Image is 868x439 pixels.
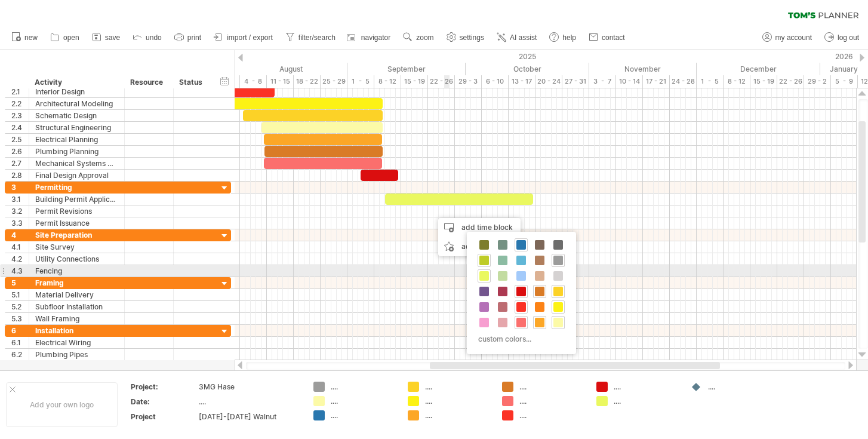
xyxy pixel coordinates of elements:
[35,86,118,97] div: Interior Design
[11,265,29,277] div: 4.3
[361,33,390,42] span: navigator
[494,30,540,45] a: AI assist
[35,289,118,300] div: Material Delivery
[35,205,118,217] div: Permit Revisions
[11,158,29,169] div: 2.7
[131,412,196,422] div: Project
[438,237,521,256] div: add icon
[35,217,118,229] div: Permit Issuance
[616,75,643,88] div: 10 - 14
[473,331,567,347] div: custom colors...
[535,75,562,88] div: 20 - 24
[438,218,521,237] div: add time block
[838,33,859,42] span: log out
[614,396,679,406] div: ....
[546,30,580,45] a: help
[331,396,396,406] div: ....
[697,75,724,88] div: 1 - 5
[199,412,299,422] div: [DATE]-[DATE] Walnut
[602,33,625,42] span: contact
[146,33,162,42] span: undo
[35,182,118,193] div: Permitting
[831,75,858,88] div: 5 - 9
[777,75,804,88] div: 22 - 26
[643,75,670,88] div: 17 - 21
[11,182,29,193] div: 3
[11,313,29,324] div: 5.3
[63,33,79,42] span: open
[35,229,118,241] div: Site Preparation
[519,396,584,406] div: ....
[759,30,815,45] a: my account
[11,217,29,229] div: 3.3
[345,30,394,45] a: navigator
[11,349,29,360] div: 6.2
[35,170,118,181] div: Final Design Approval
[11,146,29,157] div: 2.6
[298,33,335,42] span: filter/search
[466,63,589,75] div: October 2025
[89,30,124,45] a: save
[347,75,374,88] div: 1 - 5
[775,33,812,42] span: my account
[510,33,537,42] span: AI assist
[11,98,29,109] div: 2.2
[35,122,118,133] div: Structural Engineering
[425,382,490,392] div: ....
[804,75,831,88] div: 29 - 2
[35,158,118,169] div: Mechanical Systems Design
[35,76,118,88] div: Activity
[211,30,276,45] a: import / export
[35,349,118,360] div: Plumbing Pipes
[519,410,584,420] div: ....
[199,397,299,407] div: ....
[11,110,29,121] div: 2.3
[482,75,509,88] div: 6 - 10
[35,241,118,253] div: Site Survey
[35,194,118,205] div: Building Permit Application
[130,76,167,88] div: Resource
[282,30,339,45] a: filter/search
[11,253,29,265] div: 4.2
[444,30,488,45] a: settings
[11,205,29,217] div: 3.2
[35,253,118,265] div: Utility Connections
[35,98,118,109] div: Architectural Modeling
[509,75,535,88] div: 13 - 17
[425,396,490,406] div: ....
[724,75,750,88] div: 8 - 12
[697,63,820,75] div: December 2025
[562,75,589,88] div: 27 - 31
[35,337,118,348] div: Electrical Wiring
[425,410,490,420] div: ....
[199,382,299,392] div: 3MG Hase
[131,382,196,392] div: Project:
[47,30,83,45] a: open
[400,30,437,45] a: zoom
[267,75,294,88] div: 11 - 15
[294,75,321,88] div: 18 - 22
[35,277,118,288] div: Framing
[455,75,482,88] div: 29 - 3
[401,75,428,88] div: 15 - 19
[428,75,455,88] div: 22 - 26
[35,313,118,324] div: Wall Framing
[179,76,205,88] div: Status
[589,75,616,88] div: 3 - 7
[35,301,118,312] div: Subfloor Installation
[11,325,29,336] div: 6
[35,265,118,277] div: Fencing
[35,134,118,145] div: Electrical Planning
[11,229,29,241] div: 4
[105,33,120,42] span: save
[130,30,165,45] a: undo
[235,63,347,75] div: August 2025
[35,325,118,336] div: Installation
[11,277,29,288] div: 5
[131,397,196,407] div: Date:
[171,30,205,45] a: print
[11,241,29,253] div: 4.1
[227,33,273,42] span: import / export
[708,382,773,392] div: ....
[562,33,576,42] span: help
